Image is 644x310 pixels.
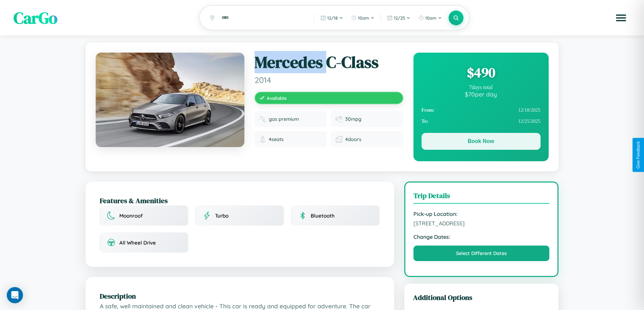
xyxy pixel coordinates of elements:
[422,116,541,127] div: 12 / 25 / 2025
[358,15,369,21] span: 10am
[422,107,435,113] strong: From:
[422,118,428,124] strong: To:
[413,220,550,227] span: [STREET_ADDRESS]
[345,136,361,142] span: 4 doors
[267,95,287,101] span: Available
[317,12,347,23] button: 12/18
[394,15,405,21] span: 12 / 25
[255,53,403,72] h1: Mercedes C-Class
[336,136,342,143] img: Doors
[422,90,541,98] div: $ 70 per day
[422,84,541,90] div: 7 days total
[413,292,550,302] h3: Additional Options
[259,116,266,122] img: Fuel type
[269,136,284,142] span: 4 seats
[413,191,550,204] h3: Trip Details
[422,105,541,116] div: 12 / 18 / 2025
[7,287,23,303] div: Open Intercom Messenger
[269,116,299,122] span: gas premium
[425,15,436,21] span: 10am
[311,213,335,219] span: Bluetooth
[384,12,414,23] button: 12/25
[348,12,378,23] button: 10am
[215,213,229,219] span: Turbo
[612,8,630,27] button: Open menu
[336,116,342,122] img: Fuel efficiency
[100,291,380,301] h2: Description
[119,239,156,246] span: All Wheel Drive
[413,246,550,261] button: Select Different Dates
[636,141,641,169] div: Give Feedback
[413,210,550,217] strong: Pick-up Location:
[345,116,361,122] span: 30 mpg
[415,12,445,23] button: 10am
[327,15,338,21] span: 12 / 18
[422,133,541,150] button: Book Now
[100,196,380,205] h2: Features & Amenities
[96,53,244,147] img: Mercedes C-Class 2014
[259,136,266,143] img: Seats
[422,63,541,82] div: $ 490
[14,7,57,29] span: CarGo
[119,213,143,219] span: Moonroof
[413,233,550,240] strong: Change Dates:
[255,75,403,85] span: 2014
